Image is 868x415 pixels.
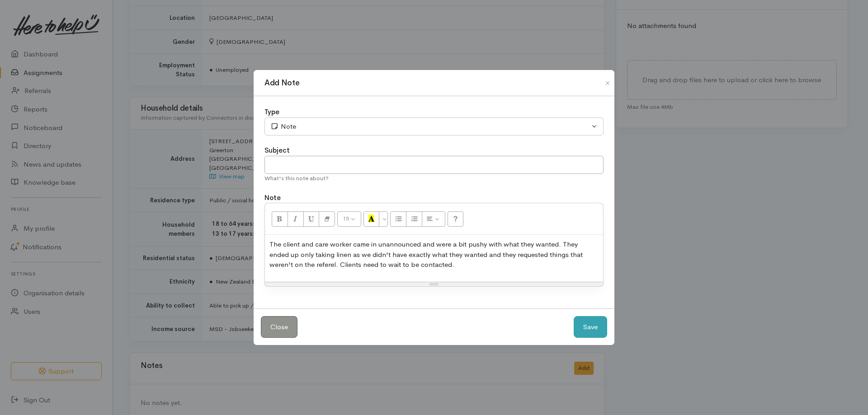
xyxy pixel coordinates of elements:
button: Recent Color [363,211,380,227]
div: Note [270,121,590,132]
label: Note [264,193,281,203]
button: Help [448,211,464,227]
button: Save [574,316,607,338]
button: Paragraph [422,211,445,227]
label: Type [264,107,279,117]
span: 15 [343,214,349,222]
button: More Color [379,211,388,227]
button: Close [600,78,615,89]
button: Note [264,117,604,136]
p: The client and care worker came in unannounced and were a bit pushy with what they wanted. They e... [269,239,599,270]
button: Font Size [337,211,361,227]
button: Bold (CTRL+B) [272,211,288,227]
button: Ordered list (CTRL+SHIFT+NUM8) [406,211,422,227]
h1: Add Note [264,77,299,89]
button: Close [261,316,297,338]
button: Underline (CTRL+U) [303,211,320,227]
button: Remove Font Style (CTRL+\) [319,211,335,227]
div: Resize [265,282,603,286]
div: What's this note about? [264,174,604,183]
label: Subject [264,145,290,156]
button: Unordered list (CTRL+SHIFT+NUM7) [390,211,406,227]
button: Italic (CTRL+I) [288,211,304,227]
